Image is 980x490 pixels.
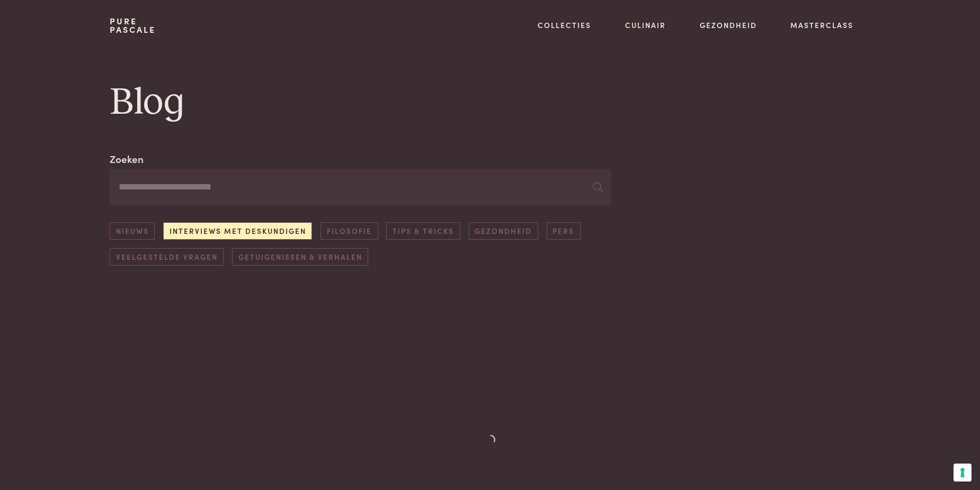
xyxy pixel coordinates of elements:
a: PurePascale [110,17,156,34]
a: Collecties [538,20,591,31]
label: Zoeken [110,151,144,167]
a: Masterclass [790,20,853,31]
a: Tips & Tricks [386,222,460,240]
a: Pers [547,222,581,240]
a: Interviews met deskundigen [163,222,312,240]
a: Nieuws [110,222,155,240]
h1: Blog [110,79,870,126]
button: Uw voorkeuren voor toestemming voor trackingtechnologieën [954,464,972,482]
a: Filosofie [320,222,378,240]
a: Getuigenissen & Verhalen [232,248,368,266]
a: Gezondheid [469,222,538,240]
a: Culinair [625,20,666,31]
a: Gezondheid [700,20,757,31]
a: Veelgestelde vragen [110,248,224,266]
